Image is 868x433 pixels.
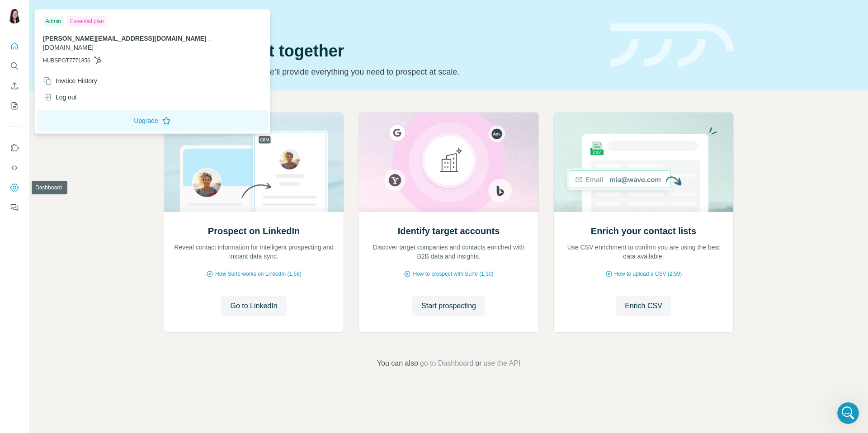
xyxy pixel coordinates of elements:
[359,113,539,212] img: Identify target accounts
[67,16,107,27] div: Essential plan
[43,56,90,65] span: HUBSPOT7771856
[221,296,286,316] button: Go to LinkedIn
[610,24,734,67] img: banner
[43,93,77,102] div: Log out
[553,113,734,212] img: Enrich your contact lists
[164,42,599,60] h1: Let’s prospect together
[43,76,97,85] div: Invoice History
[43,16,64,27] div: Admin
[7,38,22,54] button: Quick start
[475,358,481,369] span: or
[7,160,22,176] button: Use Surfe API
[208,35,210,42] span: .
[837,402,859,424] iframe: Intercom live chat
[37,110,268,132] button: Upgrade
[616,296,671,316] button: Enrich CSV
[591,225,696,237] h2: Enrich your contact lists
[614,270,682,278] span: How to upload a CSV (2:59)
[173,243,335,261] p: Reveal contact information for intelligent prospecting and instant data sync.
[412,296,485,316] button: Start prospecting
[421,301,476,311] span: Start prospecting
[7,98,22,114] button: My lists
[368,243,529,261] p: Discover target companies and contacts enriched with B2B data and insights.
[413,270,493,278] span: How to prospect with Surfe (1:30)
[164,17,599,26] div: Quick start
[377,358,418,369] span: You can also
[420,358,473,369] button: go to Dashboard
[7,140,22,156] button: Use Surfe on LinkedIn
[208,225,300,237] h2: Prospect on LinkedIn
[230,301,277,311] span: Go to LinkedIn
[7,9,22,24] img: Avatar
[563,243,724,261] p: Use CSV enrichment to confirm you are using the best data available.
[625,301,662,311] span: Enrich CSV
[215,270,302,278] span: How Surfe works on LinkedIn (1:58)
[7,58,22,74] button: Search
[7,199,22,216] button: Feedback
[164,66,599,78] p: Pick your starting point and we’ll provide everything you need to prospect at scale.
[398,225,500,237] h2: Identify target accounts
[7,179,22,196] button: Dashboard
[43,35,207,42] span: [PERSON_NAME][EMAIL_ADDRESS][DOMAIN_NAME]
[43,44,94,51] span: [DOMAIN_NAME]
[7,78,22,94] button: Enrich CSV
[483,358,520,369] button: use the API
[164,113,344,212] img: Prospect on LinkedIn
